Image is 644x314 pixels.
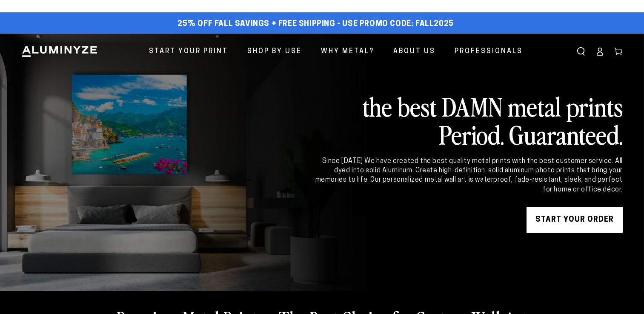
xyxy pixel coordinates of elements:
a: START YOUR Order [527,207,623,233]
summary: Search our site [572,42,590,61]
a: Start Your Print [143,40,235,63]
span: Start Your Print [149,46,228,58]
div: Since [DATE] We have created the best quality metal prints with the best customer service. All dy... [314,157,623,195]
a: Professionals [448,40,529,63]
a: Why Metal? [315,40,381,63]
span: 25% off FALL Savings + Free Shipping - Use Promo Code: FALL2025 [177,20,454,29]
a: About Us [387,40,442,63]
a: Shop By Use [241,40,308,63]
span: About Us [393,46,435,58]
img: Aluminyze [21,45,98,58]
span: Shop By Use [247,46,302,58]
span: Professionals [455,46,523,58]
span: Why Metal? [321,46,374,58]
h2: the best DAMN metal prints Period. Guaranteed. [314,92,623,148]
